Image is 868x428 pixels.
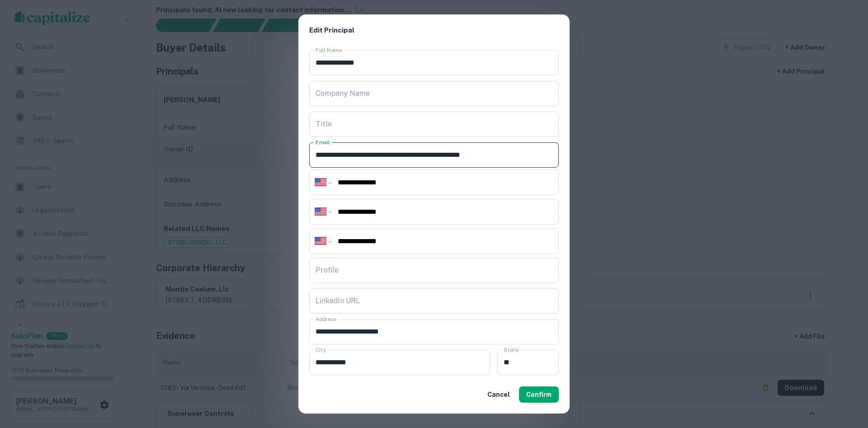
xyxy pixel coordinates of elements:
[519,386,559,403] button: Confirm
[298,14,570,47] h2: Edit Principal
[316,138,330,146] label: Email
[316,46,342,54] label: Full Name
[316,346,326,353] label: City
[504,346,518,353] label: State
[823,356,868,399] iframe: Chat Widget
[484,386,514,403] button: Cancel
[316,315,336,323] label: Address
